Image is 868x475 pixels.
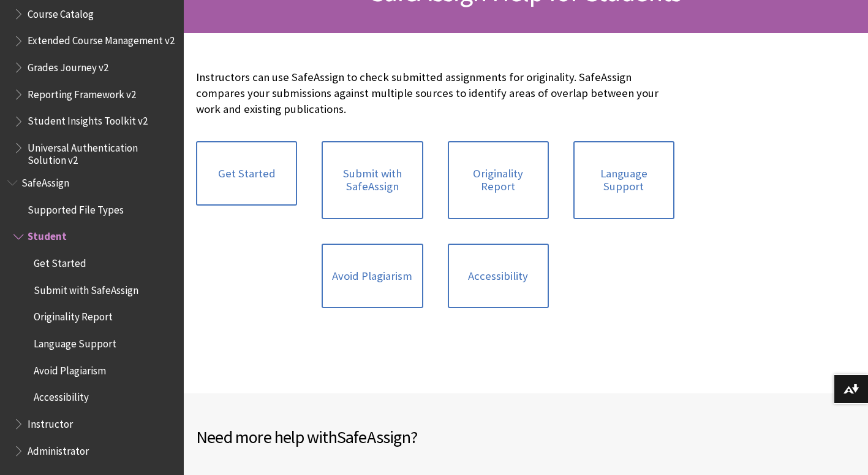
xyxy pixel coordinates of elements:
[448,244,549,309] a: Accessibility
[28,4,94,20] span: Course Catalog
[322,141,423,219] a: Submit with SafeAssign
[337,426,410,448] span: SafeAssign
[448,141,549,219] a: Originality Report
[28,414,73,430] span: Instructor
[28,31,175,47] span: Extended Course Management v2
[21,172,69,189] span: SafeAssign
[7,172,176,461] nav: Book outline for Blackboard SafeAssign
[196,424,526,450] h2: Need more help with ?
[34,280,138,296] span: Submit with SafeAssign
[196,141,297,206] a: Get Started
[28,226,67,243] span: Student
[28,84,136,101] span: Reporting Framework v2
[34,333,116,350] span: Language Support
[28,137,175,166] span: Universal Authentication Solution v2
[28,57,108,74] span: Grades Journey v2
[34,307,113,323] span: Originality Report
[34,360,106,377] span: Avoid Plagiarism
[573,141,674,219] a: Language Support
[28,199,124,216] span: Supported File Types
[196,69,674,118] p: Instructors can use SafeAssign to check submitted assignments for originality. SafeAssign compare...
[28,441,89,457] span: Administrator
[34,253,86,269] span: Get Started
[28,111,148,128] span: Student Insights Toolkit v2
[34,387,89,404] span: Accessibility
[322,244,423,309] a: Avoid Plagiarism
